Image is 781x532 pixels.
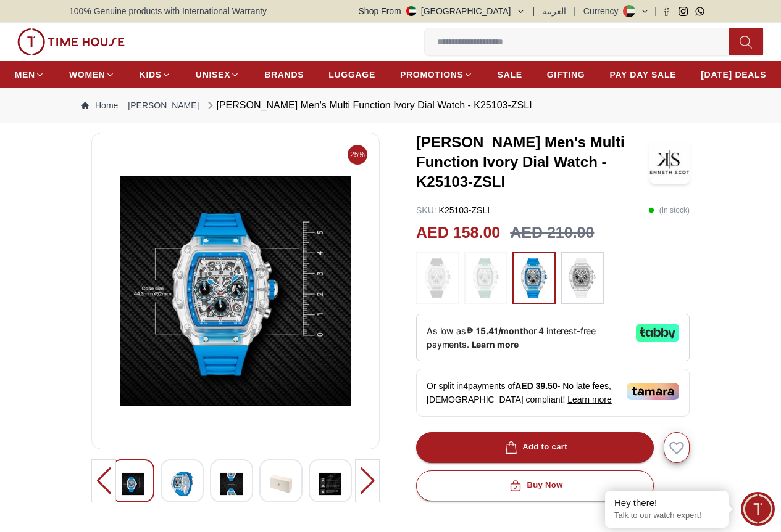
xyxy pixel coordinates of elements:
[701,63,766,86] a: [DATE] DEALS
[204,98,532,113] div: [PERSON_NAME] Men's Multi Function Ivory Dial Watch - K25103-ZSLI
[519,258,549,298] img: ...
[81,99,118,112] a: Home
[574,5,576,17] span: |
[17,28,125,55] img: ...
[567,258,598,298] img: ...
[533,5,535,17] span: |
[416,432,654,463] button: Add to cart
[470,258,501,298] img: ...
[507,478,562,493] div: Buy Now
[69,63,115,86] a: WOMEN
[416,221,500,245] h2: AED 158.00
[701,68,766,81] span: [DATE] DEALS
[614,510,719,521] p: Talk to our watch expert!
[416,369,690,417] div: Or split in 4 payments of - No late fees, [DEMOGRAPHIC_DATA] compliant!
[69,5,267,17] span: 100% Genuine products with International Warranty
[328,68,375,81] span: LUGGAGE
[503,440,567,454] div: Add to cart
[416,204,490,216] p: K25103-ZSLI
[614,497,719,509] div: Hey there!
[416,470,654,501] button: Buy Now
[609,63,676,86] a: PAY DAY SALE
[416,133,649,192] h3: [PERSON_NAME] Men's Multi Function Ivory Dial Watch - K25103-ZSLI
[270,470,292,498] img: Kenneth Scott Men's Multi Function Ivory Dial Watch - K25103-ZSBI
[515,381,557,391] span: AED 39.50
[69,88,712,123] nav: Breadcrumb
[662,7,671,16] a: Facebook
[510,221,594,245] h3: AED 210.00
[196,63,240,86] a: UNISEX
[319,470,341,498] img: Kenneth Scott Men's Multi Function Ivory Dial Watch - K25103-ZSBI
[359,5,525,17] button: Shop From[GEOGRAPHIC_DATA]
[583,5,624,17] div: Currency
[498,63,522,86] a: SALE
[542,5,566,17] button: العربية
[264,63,304,86] a: BRANDS
[567,395,612,404] span: Learn more
[328,63,375,86] a: LUGGAGE
[196,68,230,81] span: UNISEX
[102,143,369,439] img: Kenneth Scott Men's Multi Function Ivory Dial Watch - K25103-ZSBI
[547,68,585,81] span: GIFTING
[348,145,367,165] span: 25%
[679,7,688,16] a: Instagram
[416,205,436,215] span: SKU :
[695,7,704,16] a: Whatsapp
[400,68,464,81] span: PROMOTIONS
[609,68,676,81] span: PAY DAY SALE
[422,258,453,298] img: ...
[648,204,690,216] p: ( In stock )
[140,63,171,86] a: KIDS
[400,63,473,86] a: PROMOTIONS
[654,5,657,17] span: |
[140,68,162,81] span: KIDS
[15,68,35,81] span: MEN
[406,6,416,16] img: United Arab Emirates
[220,470,243,498] img: Kenneth Scott Men's Multi Function Ivory Dial Watch - K25103-ZSBI
[171,470,193,498] img: Kenneth Scott Men's Multi Function Ivory Dial Watch - K25103-ZSBI
[128,99,199,112] a: [PERSON_NAME]
[69,68,106,81] span: WOMEN
[741,492,775,526] div: Chat Widget
[15,63,44,86] a: MEN
[627,383,679,400] img: Tamara
[547,63,585,86] a: GIFTING
[649,141,690,184] img: Kenneth Scott Men's Multi Function Ivory Dial Watch - K25103-ZSLI
[264,68,304,81] span: BRANDS
[122,470,144,498] img: Kenneth Scott Men's Multi Function Ivory Dial Watch - K25103-ZSBI
[498,68,522,81] span: SALE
